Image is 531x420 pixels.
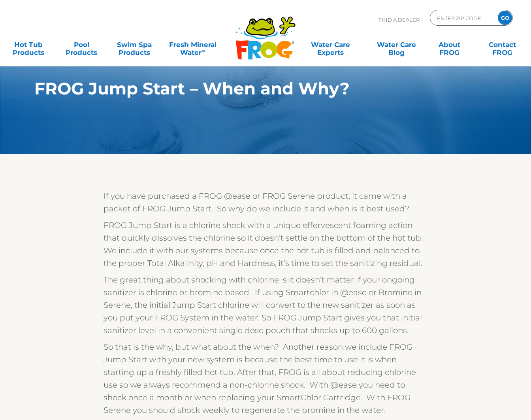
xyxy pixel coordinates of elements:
p: The great thing about shocking with chlorine is it doesn’t matter if your ongoing sanitizer is ch... [104,273,427,337]
a: ContactFROG [482,37,523,53]
a: Fresh MineralWater∞ [167,37,218,53]
sup: ∞ [201,48,205,54]
p: FROG Jump Start is a chlorine shock with a unique effervescent foaming action that quickly dissol... [104,219,427,269]
a: AboutFROG [429,37,470,53]
p: Find A Dealer [378,10,420,30]
input: Zip Code Form [436,12,490,24]
a: PoolProducts [61,37,102,53]
a: Swim SpaProducts [114,37,155,53]
p: So that is the why, but what about the when? Another reason we include FROG Jump Start with your ... [104,341,427,416]
a: Water CareBlog [376,37,417,53]
a: Hot TubProducts [8,37,49,53]
h1: FROG Jump Start – When and Why? [34,79,460,98]
input: GO [498,11,512,25]
p: If you have purchased a FROG @ease or FROG Serene product, it came with a packet of FROG Jump Sta... [104,190,427,215]
a: Water CareExperts [297,37,364,53]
